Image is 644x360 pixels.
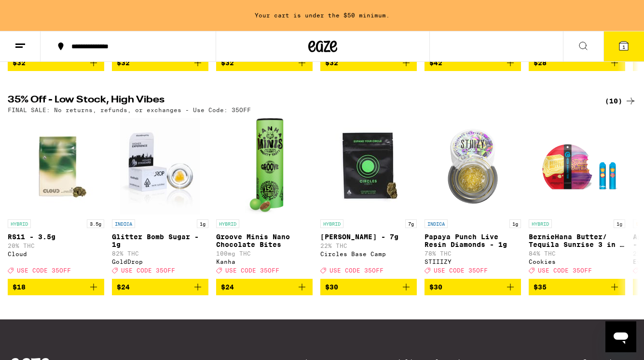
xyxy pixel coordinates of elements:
p: HYBRID [529,219,552,228]
p: Papaya Punch Live Resin Diamonds - 1g [425,233,521,248]
span: USE CODE 35OFF [225,268,279,274]
span: USE CODE 35OFF [329,268,384,274]
p: 7g [405,219,417,228]
span: USE CODE 35OFF [17,268,71,274]
span: $32 [13,59,26,67]
p: INDICA [112,219,135,228]
p: 20% THC [8,243,104,249]
span: $24 [117,283,130,291]
img: Kanha - Groove Minis Nano Chocolate Bites [245,118,284,215]
p: HYBRID [320,219,343,228]
button: Add to bag [320,279,417,295]
a: Open page for Papaya Punch Live Resin Diamonds - 1g from STIIIZY [425,118,521,278]
button: Add to bag [529,55,625,71]
div: Cloud [8,251,104,257]
span: 1 [622,44,625,50]
div: GoldDrop [112,259,208,265]
button: Add to bag [216,279,313,295]
div: STIIIZY [425,259,521,265]
p: RS11 - 3.5g [8,233,104,241]
div: Kanha [216,259,313,265]
p: 3.5g [87,219,104,228]
button: Add to bag [529,279,625,295]
span: USE CODE 35OFF [434,268,488,274]
span: $32 [117,59,130,67]
button: Add to bag [8,279,104,295]
p: Groove Minis Nano Chocolate Bites [216,233,313,248]
p: HYBRID [216,219,239,228]
p: INDICA [425,219,448,228]
a: Open page for Lantz - 7g from Circles Base Camp [320,118,417,278]
button: Add to bag [112,55,208,71]
iframe: Button to launch messaging window [605,321,636,352]
p: [PERSON_NAME] - 7g [320,233,417,241]
button: Add to bag [425,55,521,71]
span: $30 [325,283,338,291]
button: Add to bag [216,55,313,71]
p: 100mg THC [216,250,313,257]
p: BernieHana Butter/ Tequila Sunrise 3 in 1 AIO - 1g [529,233,625,248]
p: 1g [614,219,625,228]
p: Glitter Bomb Sugar - 1g [112,233,208,248]
p: HYBRID [8,219,31,228]
p: 22% THC [320,243,417,249]
p: 78% THC [425,250,521,257]
p: 84% THC [529,250,625,257]
p: 1g [509,219,521,228]
h2: 35% Off - Low Stock, High Vibes [8,95,589,107]
p: 82% THC [112,250,208,257]
img: Cookies - BernieHana Butter/ Tequila Sunrise 3 in 1 AIO - 1g [529,118,625,215]
a: Open page for Glitter Bomb Sugar - 1g from GoldDrop [112,118,208,278]
button: Add to bag [112,279,208,295]
span: $32 [325,59,338,67]
span: $28 [534,59,547,67]
span: $42 [429,59,442,67]
img: STIIIZY - Papaya Punch Live Resin Diamonds - 1g [425,118,521,215]
p: FINAL SALE: No returns, refunds, or exchanges - Use Code: 35OFF [8,107,251,113]
span: $24 [221,283,234,291]
div: Cookies [529,259,625,265]
div: Circles Base Camp [320,251,417,257]
a: Open page for BernieHana Butter/ Tequila Sunrise 3 in 1 AIO - 1g from Cookies [529,118,625,278]
span: $32 [221,59,234,67]
span: $30 [429,283,442,291]
p: 1g [197,219,208,228]
span: $35 [534,283,547,291]
img: Circles Base Camp - Lantz - 7g [320,118,417,215]
a: Open page for RS11 - 3.5g from Cloud [8,118,104,278]
img: Cloud - RS11 - 3.5g [8,118,104,215]
button: 1 [603,31,644,61]
span: USE CODE 35OFF [538,268,592,274]
button: Add to bag [320,55,417,71]
span: USE CODE 35OFF [121,268,175,274]
button: Add to bag [425,279,521,295]
button: Add to bag [8,55,104,71]
img: GoldDrop - Glitter Bomb Sugar - 1g [120,118,200,215]
a: (10) [605,95,636,107]
span: $18 [13,283,26,291]
a: Open page for Groove Minis Nano Chocolate Bites from Kanha [216,118,313,278]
